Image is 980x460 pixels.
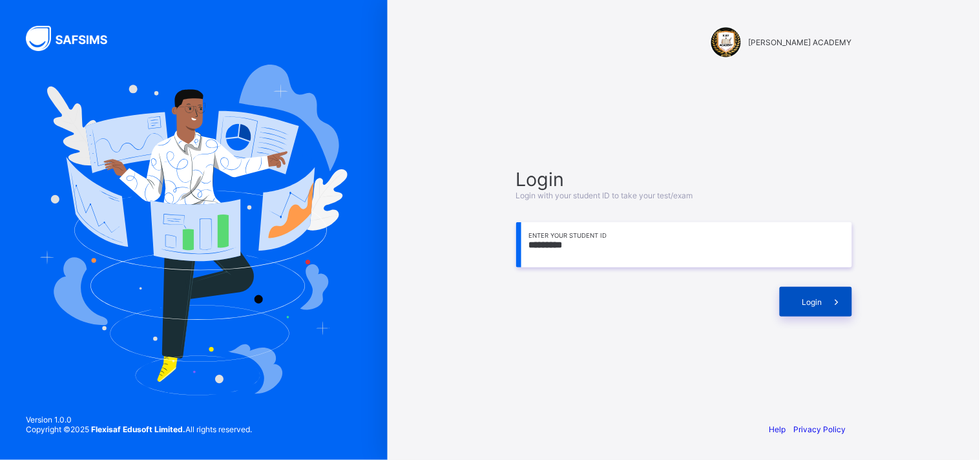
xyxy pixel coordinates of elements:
img: Hero Image [40,65,348,395]
span: Version 1.0.0 [26,415,252,424]
span: Login [802,297,822,307]
span: Login with your student ID to take your test/exam [516,191,693,200]
strong: Flexisaf Edusoft Limited. [91,424,185,434]
a: Privacy Policy [794,424,846,434]
img: SAFSIMS Logo [26,26,123,51]
span: [PERSON_NAME] ACADEMY [749,37,852,47]
a: Help [769,424,786,434]
span: Copyright © 2025 All rights reserved. [26,424,252,434]
span: Login [516,168,852,191]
